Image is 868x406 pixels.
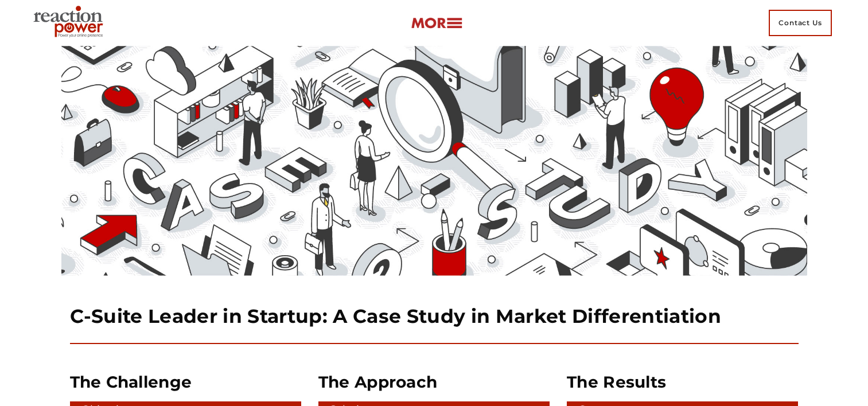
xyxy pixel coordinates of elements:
[29,2,112,44] img: Executive Branding | Personal Branding Agency
[70,372,301,393] h3: The Challenge
[70,304,799,328] h2: C-Suite Leader in Startup: A Case Study in Market Differentiation
[567,372,798,393] h3: The Results
[318,372,550,393] h3: The Approach
[769,10,832,36] span: Contact Us
[411,17,462,30] img: more-btn.png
